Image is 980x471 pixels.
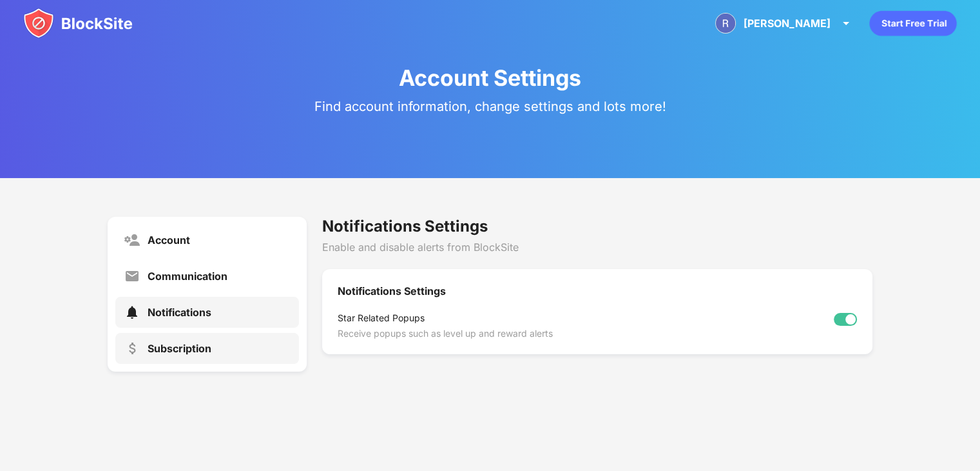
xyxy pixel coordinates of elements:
div: Communication [148,270,227,283]
img: ACg8ocKtr1Q8HQYQ0-zvi1PsiNpD0FmS63Olj3l39xNEDjs6EDOc2g=s96-c [715,13,736,34]
div: Notifications [148,306,211,319]
div: Enable and disable alerts from BlockSite [322,241,872,254]
div: Subscription [148,342,211,355]
div: Receive popups such as level up and reward alerts [338,328,553,339]
img: settings-communication.svg [124,268,140,284]
div: animation [869,10,957,36]
div: Star Related Popups [338,313,553,328]
div: Account Settings [399,65,581,91]
a: Subscription [115,333,299,364]
img: settings-subscription.svg [124,341,140,356]
a: Communication [115,261,299,292]
div: Notifications Settings [338,285,857,297]
a: Account [115,225,299,256]
img: settings-account.svg [124,232,140,248]
div: Account [148,234,190,246]
a: Notifications [115,297,299,328]
img: settings-notifications-active.svg [124,305,140,320]
img: blocksite-icon.svg [23,8,133,39]
div: Notifications Settings [322,217,872,235]
div: Find account information, change settings and lots more! [314,99,666,114]
div: [PERSON_NAME] [744,17,831,30]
